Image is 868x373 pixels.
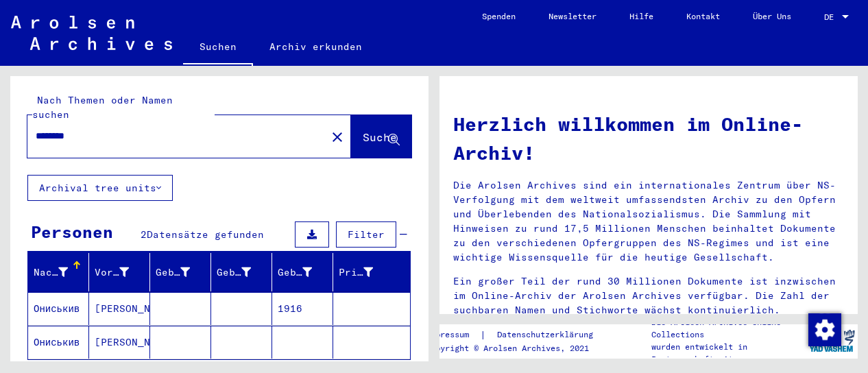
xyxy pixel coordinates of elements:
mat-header-cell: Geburt‏ [211,253,272,291]
div: Nachname [34,265,68,280]
span: Suche [363,130,397,144]
div: | [426,328,610,342]
img: Arolsen_neg.svg [11,16,172,50]
img: Zustimmung ändern [808,313,841,346]
button: Clear [324,123,351,150]
mat-header-cell: Vorname [89,253,150,291]
mat-cell: [PERSON_NAME] [89,326,150,359]
a: Datenschutzerklärung [486,328,610,342]
span: Filter [348,228,385,241]
p: wurden entwickelt in Partnerschaft mit [651,341,806,365]
div: Vorname [95,265,129,280]
mat-header-cell: Prisoner # [333,253,410,291]
p: Ein großer Teil der rund 30 Millionen Dokumente ist inzwischen im Online-Archiv der Arolsen Archi... [453,274,844,317]
h1: Herzlich willkommen im Online-Archiv! [453,110,844,167]
a: Impressum [426,328,480,342]
mat-header-cell: Nachname [28,253,89,291]
button: Suche [351,115,411,158]
div: Geburt‏ [217,261,272,283]
button: Filter [336,221,396,248]
mat-header-cell: Geburtsname [150,253,211,291]
div: Geburt‏ [217,265,251,280]
img: yv_logo.png [806,324,858,358]
mat-cell: Ониськив [28,326,89,359]
span: DE [824,12,839,22]
span: Datensätze gefunden [147,228,264,241]
mat-header-cell: Geburtsdatum [272,253,333,291]
div: Geburtsname [156,261,210,283]
mat-icon: close [329,129,346,145]
p: Copyright © Arolsen Archives, 2021 [426,342,610,354]
div: Geburtsdatum [278,261,333,283]
a: Archiv erkunden [253,30,378,63]
div: Personen [31,219,113,244]
a: Suchen [183,30,253,66]
div: Geburtsdatum [278,265,312,280]
span: 2 [141,228,147,241]
mat-cell: Ониськив [28,292,89,325]
p: Die Arolsen Archives sind ein internationales Zentrum über NS-Verfolgung mit dem weltweit umfasse... [453,178,844,265]
mat-label: Nach Themen oder Namen suchen [32,94,173,121]
div: Prisoner # [339,261,394,283]
button: Archival tree units [27,175,173,201]
div: Nachname [34,261,88,283]
div: Geburtsname [156,265,190,280]
div: Prisoner # [339,265,373,280]
p: Die Arolsen Archives Online-Collections [651,316,806,341]
mat-cell: [PERSON_NAME] [89,292,150,325]
div: Vorname [95,261,149,283]
mat-cell: 1916 [272,292,333,325]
